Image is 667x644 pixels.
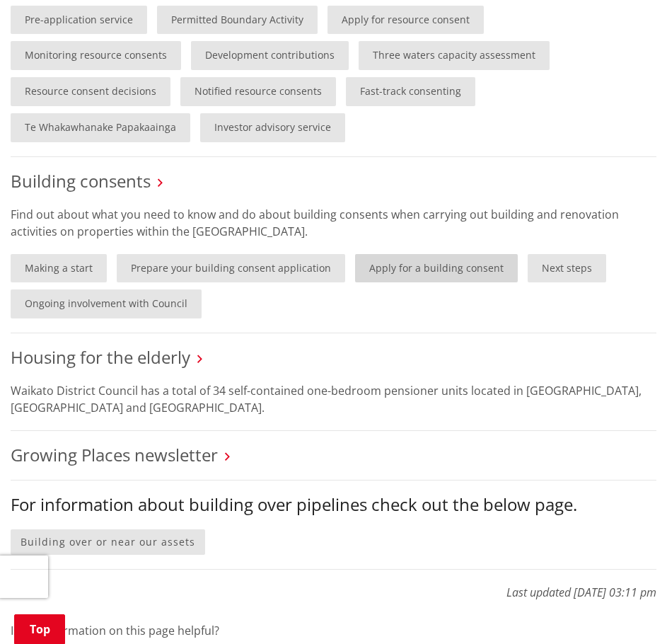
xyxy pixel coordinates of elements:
[602,585,653,636] iframe: Messenger Launcher
[11,113,190,142] a: Te Whakawhanake Papakaainga
[180,77,336,106] a: Notified resource consents
[327,6,484,35] a: Apply for resource consent
[11,169,151,192] a: Building consents
[191,41,349,70] a: Development contributions
[11,345,190,369] a: Housing for the elderly
[359,41,550,70] a: Three waters capacity assessment
[11,6,147,35] a: Pre-application service
[200,113,345,142] a: Investor advisory service
[11,77,170,106] a: Resource consent decisions
[11,382,656,416] p: Waikato District Council has a total of 34 self-contained one-bedroom pensioner units located in ...
[11,289,202,318] a: Ongoing involvement with Council
[11,495,656,515] h3: For information about building over pipelines check out the below page.
[528,254,606,283] a: Next steps
[11,622,656,639] p: Is the information on this page helpful?
[117,254,345,283] a: Prepare your building consent application
[11,443,218,466] a: Growing Places newsletter
[11,569,656,601] p: Last updated [DATE] 03:11 pm
[11,206,656,240] p: Find out about what you need to know and do about building consents when carrying out building an...
[346,77,475,106] a: Fast-track consenting
[11,41,181,70] a: Monitoring resource consents
[11,254,107,283] a: Making a start
[157,6,318,35] a: Permitted Boundary Activity
[11,529,205,556] a: Building over or near our assets
[14,614,65,644] a: Top
[355,254,518,283] a: Apply for a building consent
